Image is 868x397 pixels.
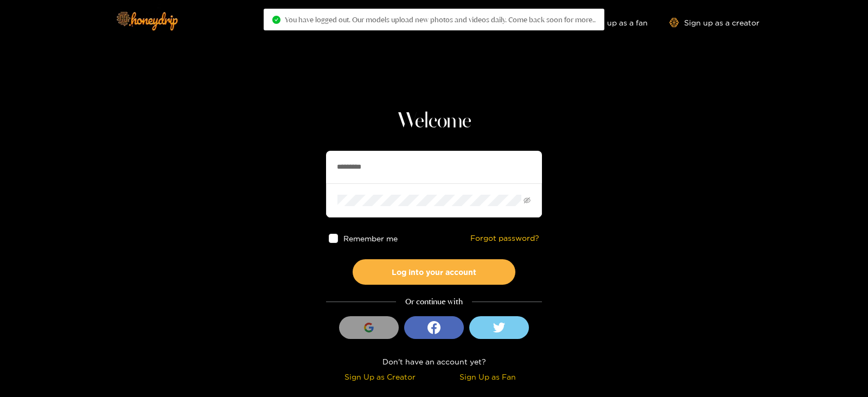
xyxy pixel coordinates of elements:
[329,370,431,383] div: Sign Up as Creator
[285,15,596,24] span: You have logged out. Our models upload new photos and videos daily. Come back soon for more..
[326,296,542,308] div: Or continue with
[272,16,280,24] span: check-circle
[437,370,539,383] div: Sign Up as Fan
[326,355,542,368] div: Don't have an account yet?
[326,108,542,135] h1: Welcome
[353,259,515,285] button: Log into your account
[343,234,398,242] span: Remember me
[669,18,759,27] a: Sign up as a creator
[573,18,648,27] a: Sign up as a fan
[524,197,531,204] span: eye-invisible
[470,234,539,243] a: Forgot password?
